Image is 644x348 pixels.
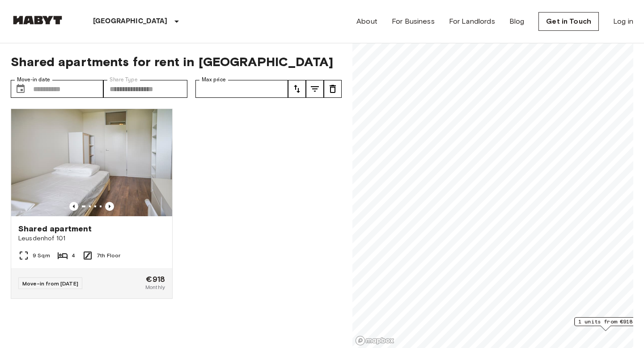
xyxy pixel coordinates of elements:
[12,80,30,98] button: Choose date
[392,16,435,27] a: For Business
[11,16,64,25] img: Habyt
[97,252,120,260] span: 7th Floor
[356,16,377,27] a: About
[105,202,114,211] button: Previous image
[18,223,92,234] span: Shared apartment
[449,16,495,27] a: For Landlords
[11,109,173,299] a: Marketing picture of unit NL-05-028-02MPrevious imagePrevious imageShared apartmentLeusdenhof 101...
[93,16,168,27] p: [GEOGRAPHIC_DATA]
[202,76,226,84] label: Max price
[146,275,165,283] span: €918
[17,76,50,84] label: Move-in date
[110,76,138,84] label: Share Type
[613,16,633,27] a: Log in
[306,80,324,98] button: tune
[288,80,306,98] button: tune
[538,12,599,31] a: Get in Touch
[145,283,165,291] span: Monthly
[72,252,75,260] span: 4
[509,16,525,27] a: Blog
[355,335,394,346] a: Mapbox logo
[22,280,78,287] span: Move-in from [DATE]
[574,317,637,331] div: Map marker
[11,109,172,216] img: Marketing picture of unit NL-05-028-02M
[69,202,78,211] button: Previous image
[33,252,50,260] span: 9 Sqm
[324,80,342,98] button: tune
[578,318,633,326] span: 1 units from €918
[11,54,342,69] span: Shared apartments for rent in [GEOGRAPHIC_DATA]
[18,234,165,243] span: Leusdenhof 101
